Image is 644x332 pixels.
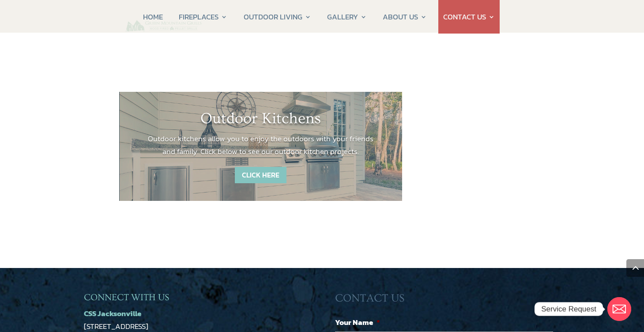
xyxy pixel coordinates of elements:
a: CSS Jacksonville [84,308,141,319]
a: green mountain grills jacksonville fl ormond beach fl construction solutions [119,62,208,73]
a: [STREET_ADDRESS] [84,321,148,332]
a: Email [607,297,631,321]
p: Outdoor kitchens allow you to enjoy the outdoors with your friends and family. Click below to see... [146,132,376,158]
h3: CONTACT US [335,292,560,309]
h1: Outdoor Kitchens [146,109,376,132]
label: Your Name [335,317,380,327]
span: CONNECT WITH US [84,292,169,302]
a: CLICK HERE [235,167,286,183]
